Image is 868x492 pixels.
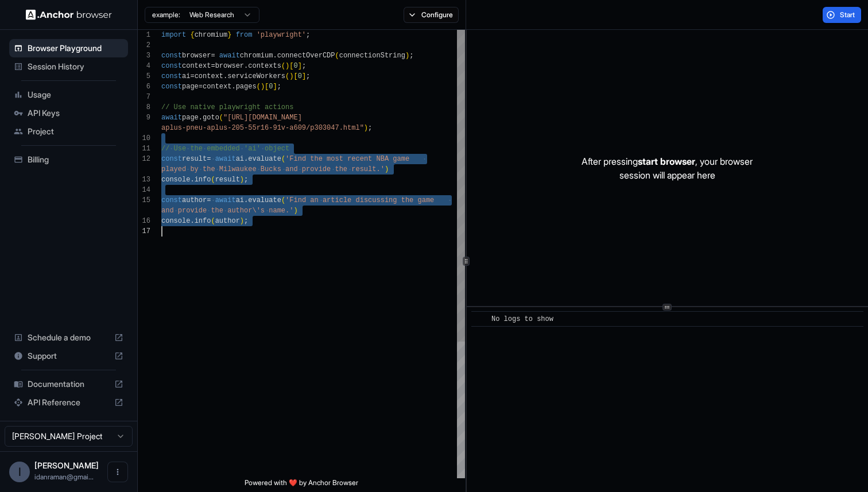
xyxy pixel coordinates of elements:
[248,196,281,204] span: evaluate
[161,207,293,215] span: and provide the author\'s name.'
[138,51,150,61] div: 3
[9,150,128,169] div: Billing
[161,52,182,60] span: const
[244,62,248,70] span: .
[161,176,190,184] span: console
[161,196,182,204] span: const
[385,165,389,173] span: )
[215,217,240,225] span: author
[215,196,236,204] span: await
[236,83,257,91] span: pages
[236,196,244,204] span: ai
[240,176,244,184] span: )
[138,82,150,92] div: 6
[281,62,285,70] span: (
[339,52,405,60] span: connectionString
[138,133,150,144] div: 10
[244,155,248,163] span: .
[248,62,281,70] span: contexts
[138,154,150,164] div: 12
[28,42,123,54] span: Browser Playground
[138,195,150,206] div: 15
[28,378,110,390] span: Documentation
[195,72,223,80] span: context
[269,83,273,91] span: 0
[281,196,285,204] span: (
[9,57,128,76] div: Session History
[28,350,110,362] span: Support
[244,196,248,204] span: .
[190,72,194,80] span: =
[244,176,248,184] span: ;
[9,328,128,347] div: Schedule a demo
[285,155,409,163] span: 'Find the most recent NBA game
[28,154,123,165] span: Billing
[285,196,434,204] span: 'Find an article discussing the game
[223,114,302,122] span: "[URL][DOMAIN_NAME]
[404,7,459,23] button: Configure
[152,10,180,20] span: example:
[190,217,194,225] span: .
[281,155,285,163] span: (
[285,62,289,70] span: )
[161,72,182,80] span: const
[277,83,281,91] span: ;
[182,83,199,91] span: page
[285,72,289,80] span: (
[211,52,215,60] span: =
[638,156,695,167] span: start browser
[491,315,553,323] span: No logs to show
[161,124,364,132] span: aplus-pneu-aplus-205-55r16-91v-a609/p303047.html"
[236,31,253,39] span: from
[273,52,277,60] span: .
[161,145,289,153] span: // Use the embedded 'ai' object
[28,61,123,72] span: Session History
[368,165,385,173] span: lt.'
[236,155,244,163] span: ai
[9,393,128,412] div: API Reference
[138,61,150,71] div: 4
[368,124,372,132] span: ;
[182,62,211,70] span: context
[477,313,483,325] span: ​
[203,114,219,122] span: goto
[138,175,150,185] div: 13
[223,72,227,80] span: .
[161,217,190,225] span: console
[182,114,199,122] span: page
[9,104,128,122] div: API Keys
[203,83,231,91] span: context
[9,122,128,141] div: Project
[138,40,150,51] div: 2
[107,462,128,482] button: Open menu
[273,83,277,91] span: ]
[261,83,265,91] span: )
[306,31,310,39] span: ;
[28,332,110,343] span: Schedule a demo
[138,102,150,113] div: 8
[219,52,240,60] span: await
[219,114,223,122] span: (
[293,207,297,215] span: )
[582,154,753,182] p: After pressing , your browser session will appear here
[26,9,112,20] img: Anchor Logo
[207,155,211,163] span: =
[161,114,182,122] span: await
[161,83,182,91] span: const
[138,226,150,237] div: 17
[265,83,269,91] span: [
[207,196,211,204] span: =
[364,124,368,132] span: )
[405,52,409,60] span: )
[138,216,150,226] div: 16
[215,155,236,163] span: await
[161,165,368,173] span: played by the Milwaukee Bucks and provide the resu
[240,217,244,225] span: )
[161,103,293,111] span: // Use native playwright actions
[195,217,211,225] span: info
[244,217,248,225] span: ;
[199,83,203,91] span: =
[195,176,211,184] span: info
[9,86,128,104] div: Usage
[161,62,182,70] span: const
